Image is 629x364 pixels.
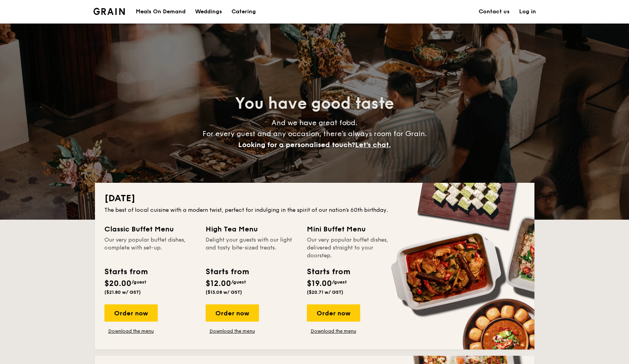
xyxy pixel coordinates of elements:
div: Starts from [307,266,350,278]
span: /guest [332,279,347,285]
div: High Tea Menu [206,224,297,235]
div: Order now [104,304,158,322]
div: Order now [307,304,360,322]
div: Starts from [104,266,147,278]
div: Our very popular buffet dishes, complete with set-up. [104,236,196,260]
img: Grain [93,8,125,15]
span: ($13.08 w/ GST) [206,289,242,295]
div: Delight your guests with our light and tasty bite-sized treats. [206,236,297,260]
span: Let's chat. [355,140,391,149]
div: Classic Buffet Menu [104,224,196,235]
span: /guest [131,279,146,285]
div: Order now [206,304,259,322]
div: The best of local cuisine with a modern twist, perfect for indulging in the spirit of our nation’... [104,206,525,214]
span: $20.00 [104,279,131,288]
a: Logotype [93,8,125,15]
span: /guest [231,279,246,285]
span: ($21.80 w/ GST) [104,289,141,295]
span: ($20.71 w/ GST) [307,289,343,295]
div: Starts from [206,266,248,278]
h2: [DATE] [104,192,525,205]
a: Download the menu [104,328,158,334]
span: $19.00 [307,279,332,288]
a: Download the menu [206,328,259,334]
a: Download the menu [307,328,360,334]
div: Mini Buffet Menu [307,224,399,235]
span: $12.00 [206,279,231,288]
div: Our very popular buffet dishes, delivered straight to your doorstep. [307,236,399,260]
